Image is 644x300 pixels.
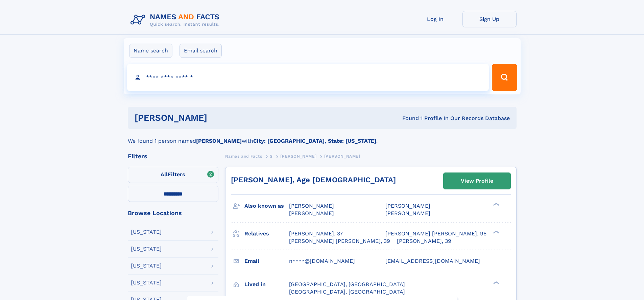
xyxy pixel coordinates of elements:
[270,154,273,159] span: S
[289,281,405,287] span: [GEOGRAPHIC_DATA], [GEOGRAPHIC_DATA]
[385,230,486,237] a: [PERSON_NAME] [PERSON_NAME], 95
[127,64,489,91] input: search input
[280,152,316,160] a: [PERSON_NAME]
[444,173,510,189] a: View Profile
[244,228,289,239] h3: Relatives
[180,44,222,58] label: Email search
[128,167,218,183] label: Filters
[244,279,289,290] h3: Lived in
[492,230,500,234] div: ❯
[225,152,262,160] a: Names and Facts
[128,153,218,159] div: Filters
[128,11,225,29] img: Logo Names and Facts
[196,138,242,144] b: [PERSON_NAME]
[492,280,500,285] div: ❯
[253,138,376,144] b: City: [GEOGRAPHIC_DATA], State: [US_STATE]
[131,246,162,252] div: [US_STATE]
[135,114,305,122] h1: [PERSON_NAME]
[129,44,172,58] label: Name search
[131,263,162,269] div: [US_STATE]
[385,258,480,264] span: [EMAIL_ADDRESS][DOMAIN_NAME]
[270,152,273,160] a: S
[128,210,218,216] div: Browse Locations
[131,229,162,235] div: [US_STATE]
[324,154,360,159] span: [PERSON_NAME]
[128,129,517,145] div: We found 1 person named with .
[397,237,451,245] a: [PERSON_NAME], 39
[289,237,390,245] a: [PERSON_NAME] [PERSON_NAME], 39
[385,210,430,216] span: [PERSON_NAME]
[289,210,334,216] span: [PERSON_NAME]
[305,115,510,122] div: Found 1 Profile In Our Records Database
[289,230,343,237] a: [PERSON_NAME], 37
[231,176,396,184] a: [PERSON_NAME], Age [DEMOGRAPHIC_DATA]
[385,203,430,209] span: [PERSON_NAME]
[280,154,316,159] span: [PERSON_NAME]
[408,11,462,27] a: Log In
[462,11,517,27] a: Sign Up
[244,200,289,212] h3: Also known as
[289,289,405,295] span: [GEOGRAPHIC_DATA], [GEOGRAPHIC_DATA]
[492,202,500,207] div: ❯
[289,203,334,209] span: [PERSON_NAME]
[244,255,289,267] h3: Email
[492,64,517,91] button: Search Button
[131,280,162,285] div: [US_STATE]
[161,171,168,178] span: All
[461,173,493,189] div: View Profile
